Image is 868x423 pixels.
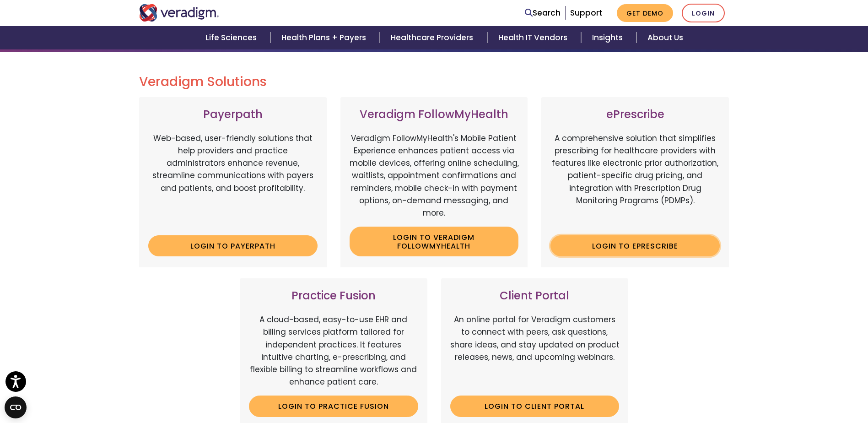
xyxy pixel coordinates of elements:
[350,108,519,121] h3: Veradigm FollowMyHealth
[148,235,318,256] a: Login to Payerpath
[692,357,857,412] iframe: Drift Chat Widget
[5,396,27,418] button: Open CMP widget
[682,4,725,22] a: Login
[380,26,487,49] a: Healthcare Providers
[148,108,318,121] h3: Payerpath
[249,314,418,388] p: A cloud-based, easy-to-use EHR and billing services platform tailored for independent practices. ...
[139,74,729,90] h2: Veradigm Solutions
[350,132,519,219] p: Veradigm FollowMyHealth's Mobile Patient Experience enhances patient access via mobile devices, o...
[525,7,561,19] a: Search
[487,26,581,49] a: Health IT Vendors
[450,396,620,417] a: Login to Client Portal
[550,235,720,256] a: Login to ePrescribe
[617,4,673,22] a: Get Demo
[139,4,219,22] img: Veradigm logo
[249,289,418,303] h3: Practice Fusion
[450,314,620,388] p: An online portal for Veradigm customers to connect with peers, ask questions, share ideas, and st...
[450,289,620,303] h3: Client Portal
[194,26,270,49] a: Life Sciences
[550,108,720,121] h3: ePrescribe
[148,132,318,228] p: Web-based, user-friendly solutions that help providers and practice administrators enhance revenu...
[249,396,418,417] a: Login to Practice Fusion
[350,227,519,256] a: Login to Veradigm FollowMyHealth
[270,26,380,49] a: Health Plans + Payers
[636,26,694,49] a: About Us
[581,26,636,49] a: Insights
[550,132,720,228] p: A comprehensive solution that simplifies prescribing for healthcare providers with features like ...
[570,7,602,18] a: Support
